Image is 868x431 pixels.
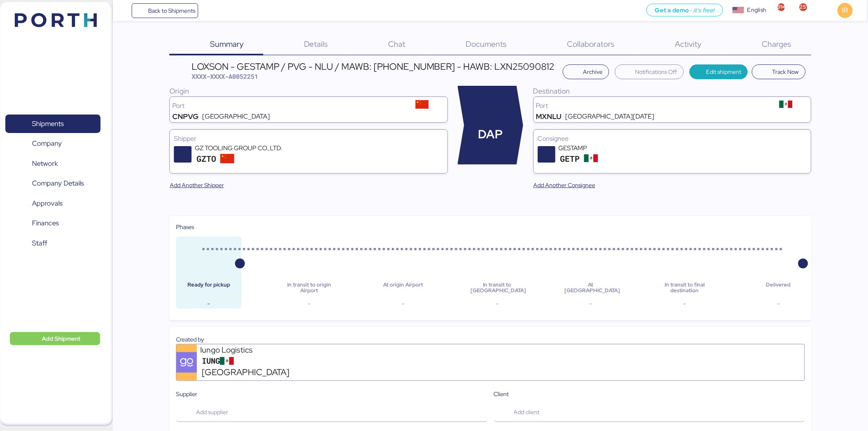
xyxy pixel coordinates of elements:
[388,39,406,49] span: Chat
[304,39,328,49] span: Details
[563,64,610,79] button: Archive
[32,217,59,229] span: Finances
[32,138,62,149] span: Company
[675,39,702,49] span: Activity
[192,72,258,80] span: XXXX-XXXX-A0052251
[32,237,47,249] span: Staff
[32,158,58,170] span: Network
[772,67,799,77] span: Track Now
[514,407,540,417] span: Add client
[471,299,523,309] div: -
[5,194,101,213] a: Approvals
[5,134,101,153] a: Company
[565,113,654,120] div: [GEOGRAPHIC_DATA][DATE]
[5,154,101,173] a: Network
[5,174,101,193] a: Company Details
[202,113,270,120] div: [GEOGRAPHIC_DATA]
[183,299,235,309] div: -
[176,402,487,422] button: Add supplier
[559,144,657,153] div: GESTAMP
[283,282,336,294] div: In transit to origin Airport
[200,344,299,355] div: Iungo Logistics
[202,366,289,379] span: [GEOGRAPHIC_DATA]
[169,86,448,96] div: Origin
[172,113,199,120] div: CNPVG
[32,177,84,189] span: Company Details
[533,86,811,96] div: Destination
[747,6,766,14] div: English
[538,134,807,144] div: Consignee
[564,282,617,294] div: At [GEOGRAPHIC_DATA]
[183,282,235,294] div: Ready for pickup
[132,3,199,18] a: Back to Shipments
[583,67,603,77] span: Archive
[196,407,228,417] span: Add supplier
[567,39,615,49] span: Collaborators
[471,282,523,294] div: In transit to [GEOGRAPHIC_DATA]
[762,39,792,49] span: Charges
[174,134,443,144] div: Shipper
[192,62,555,71] div: LOXSON - GESTAMP / PVG - NLU / MAWB: [PHONE_NUMBER] - HAWB: LXN25090812
[118,4,132,18] button: Menu
[706,67,741,77] span: Edit shipment
[615,64,684,79] button: Notifications Off
[172,103,400,109] div: Port
[283,299,336,309] div: -
[42,334,80,344] span: Add Shipment
[842,5,848,16] span: IR
[5,115,101,133] a: Shipments
[148,6,195,16] span: Back to Shipments
[752,64,806,79] button: Track Now
[377,299,429,309] div: -
[176,335,805,344] div: Created by
[536,103,763,109] div: Port
[210,39,244,49] span: Summary
[10,332,100,345] button: Add Shipment
[752,282,805,294] div: Delivered
[377,282,429,294] div: At origin Airport
[658,299,711,309] div: -
[5,214,101,233] a: Finances
[195,144,293,153] div: GZ TOOLING GROUP CO.,LTD.
[494,402,805,422] button: Add client
[466,39,507,49] span: Documents
[690,64,748,79] button: Edit shipment
[176,222,805,232] div: Phases
[534,180,596,190] span: Add Another Consignee
[658,282,711,294] div: In transit to final destination
[564,299,617,309] div: -
[170,180,224,190] span: Add Another Shipper
[5,234,101,252] a: Staff
[478,126,503,143] span: DAP
[163,178,231,193] button: Add Another Shipper
[32,118,64,130] span: Shipments
[32,197,62,209] span: Approvals
[752,299,805,309] div: -
[527,178,602,193] button: Add Another Consignee
[536,113,562,120] div: MXNLU
[635,67,677,77] span: Notifications Off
